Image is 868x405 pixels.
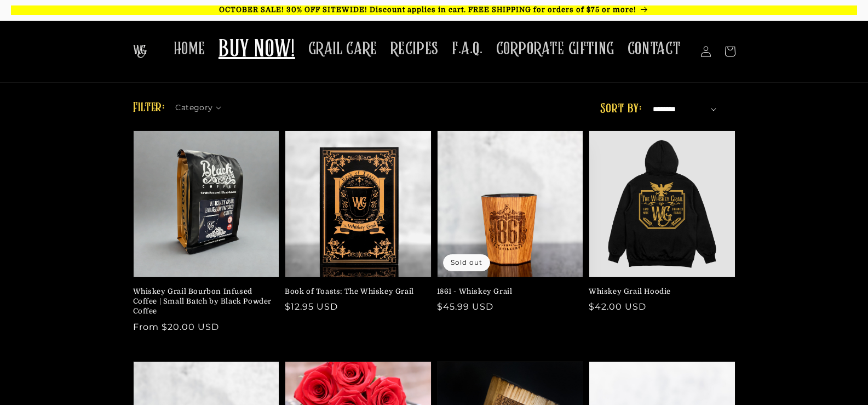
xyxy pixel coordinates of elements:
[308,38,377,60] span: GRAIL CARE
[496,38,614,60] span: CORPORATE GIFTING
[302,32,384,66] a: GRAIL CARE
[621,32,688,66] a: CONTACT
[212,28,302,72] a: BUY NOW!
[600,102,641,116] label: Sort by:
[437,287,577,296] a: 1861 - Whiskey Grail
[628,38,681,60] span: CONTACT
[133,98,165,118] h2: Filter:
[452,38,483,60] span: F.A.Q.
[11,5,857,15] p: OCTOBER SALE! 30% OFF SITEWIDE! Discount applies in cart. FREE SHIPPING for orders of $75 or more!
[390,38,439,60] span: RECIPES
[589,287,729,296] a: Whiskey Grail Hoodie
[445,32,490,66] a: F.A.Q.
[384,32,445,66] a: RECIPES
[133,45,147,58] img: The Whiskey Grail
[167,32,212,66] a: HOME
[490,32,621,66] a: CORPORATE GIFTING
[175,102,212,113] span: Category
[174,38,205,60] span: HOME
[133,287,273,317] a: Whiskey Grail Bourbon Infused Coffee | Small Batch by Black Powder Coffee
[175,99,228,111] summary: Category
[219,35,295,65] span: BUY NOW!
[285,287,425,296] a: Book of Toasts: The Whiskey Grail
